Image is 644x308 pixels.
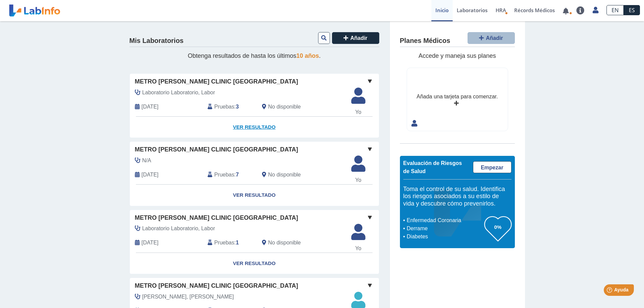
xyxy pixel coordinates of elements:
div: : [202,102,257,111]
li: Enfermedad Coronaria [405,216,484,224]
b: 3 [236,104,239,110]
h5: Toma el control de su salud. Identifica los riesgos asociados a su estilo de vida y descubre cómo... [403,186,511,208]
iframe: Help widget launcher [584,282,637,301]
span: Accede y maneja sus planes [419,52,496,59]
span: Laboratorio Laboratorio, Labor [142,224,215,233]
span: Metro [PERSON_NAME] Clinic [GEOGRAPHIC_DATA] [135,213,298,222]
h4: Planes Médicos [400,37,450,45]
span: No disponible [268,103,301,111]
div: : [202,238,257,247]
a: EN [606,5,624,15]
span: Pruebas [214,103,234,111]
span: Metro [PERSON_NAME] Clinic [GEOGRAPHIC_DATA] [135,77,298,86]
a: Ver Resultado [130,185,379,206]
span: Yo [347,244,369,253]
span: Laboratorio Laboratorio, Labor [142,89,215,97]
div: Añada una tarjeta para comenzar. [416,93,498,101]
li: Diabetes [405,233,484,241]
span: No disponible [268,171,301,179]
span: Rodriguez Santiago, Ana [142,293,234,301]
span: 2025-08-18 [142,171,159,179]
span: No disponible [268,239,301,247]
span: 2025-05-21 [142,239,159,247]
span: Pruebas [214,171,234,179]
span: Metro [PERSON_NAME] Clinic [GEOGRAPHIC_DATA] [135,145,298,154]
a: Ver Resultado [130,253,379,274]
button: Añadir [332,32,379,44]
span: Añadir [486,35,503,41]
h3: 0% [484,223,511,231]
li: Derrame [405,224,484,233]
span: N/A [142,157,151,165]
span: Obtenga resultados de hasta los últimos . [188,52,320,59]
span: Yo [347,176,369,184]
b: 1 [236,240,239,245]
h4: Mis Laboratorios [129,37,184,45]
span: HRA [496,7,506,14]
span: Añadir [350,35,367,41]
a: Empezar [473,161,511,173]
a: ES [624,5,640,15]
span: Metro [PERSON_NAME] Clinic [GEOGRAPHIC_DATA] [135,281,298,290]
span: 2025-09-22 [142,103,159,111]
span: Evaluación de Riesgos de Salud [403,160,462,174]
div: : [202,170,257,179]
button: Añadir [468,32,515,44]
span: 10 años [296,52,319,59]
span: Empezar [481,165,503,170]
span: Pruebas [214,239,234,247]
a: Ver Resultado [130,117,379,138]
b: 7 [236,172,239,177]
span: Yo [347,108,369,116]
